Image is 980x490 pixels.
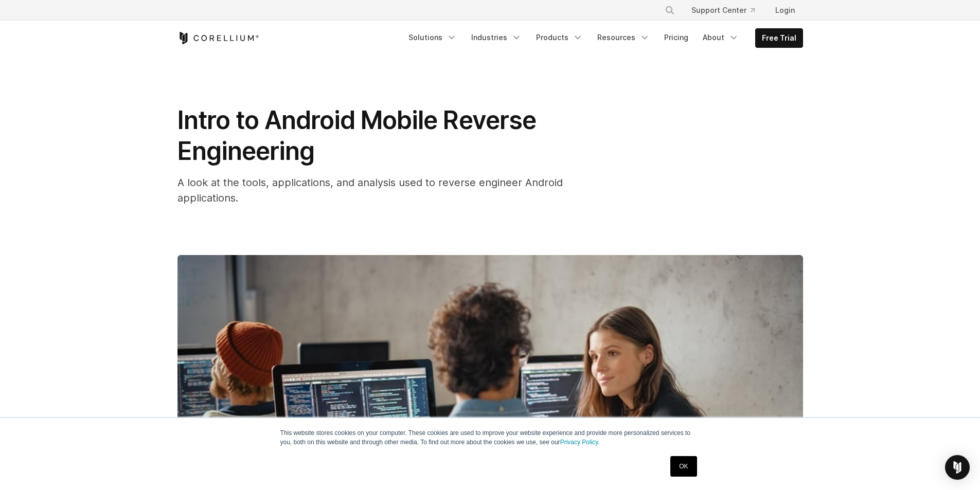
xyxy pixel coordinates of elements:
[177,32,259,44] a: Corellium Home
[591,28,656,47] a: Resources
[652,1,803,20] div: Navigation Menu
[661,1,679,20] button: Search
[402,28,463,47] a: Solutions
[177,176,563,204] span: A look at the tools, applications, and analysis used to reverse engineer Android applications.
[756,29,803,47] a: Free Trial
[402,28,803,48] div: Navigation Menu
[670,456,697,477] a: OK
[280,428,700,447] p: This website stores cookies on your computer. These cookies are used to improve your website expe...
[530,28,589,47] a: Products
[658,28,694,47] a: Pricing
[945,455,970,480] div: Open Intercom Messenger
[767,1,803,20] a: Login
[683,1,763,20] a: Support Center
[177,105,536,166] span: Intro to Android Mobile Reverse Engineering
[560,439,600,446] a: Privacy Policy.
[697,28,745,47] a: About
[465,28,528,47] a: Industries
